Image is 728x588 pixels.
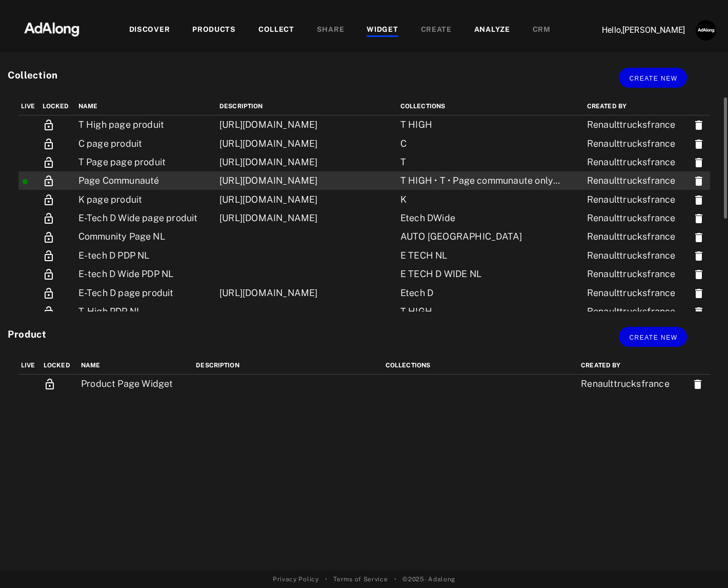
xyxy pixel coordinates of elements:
th: Live [18,97,40,115]
div: C [400,137,560,150]
th: Created by [584,97,690,115]
div: COLLECT [258,24,294,36]
a: Terms of Service [333,575,388,584]
td: Renaulttrucksfrance [584,283,690,302]
td: Product Page Widget [78,375,193,394]
div: CRM [533,24,551,36]
img: 63233d7d88ed69de3c212112c67096b6.png [7,13,97,44]
a: Privacy Policy [273,575,319,584]
td: T High page produit [76,115,217,134]
button: Create new [619,68,687,88]
div: T HIGH • T • Page communaute only • K • C [400,174,560,187]
td: Renaulttrucksfrance [584,246,690,265]
div: DISCOVER [129,24,170,36]
th: Locked [40,97,76,115]
th: Description [193,357,383,375]
td: Renaulttrucksfrance [584,190,690,208]
th: Description [217,97,398,115]
td: [URL][DOMAIN_NAME] [217,209,398,227]
th: Collections [398,97,584,115]
div: SHARE [317,24,345,36]
span: © 2025 - Adalong [402,575,455,584]
td: C page produit [76,134,217,152]
span: • [325,575,328,584]
div: CREATE [421,24,452,36]
td: E-Tech D page produit [76,283,217,302]
th: Live [18,357,41,375]
td: [URL][DOMAIN_NAME] [217,283,398,302]
button: Account settings [693,17,719,43]
div: T HIGH [400,305,560,318]
span: Create new [629,334,677,341]
td: Renaulttrucksfrance [584,153,690,171]
div: K [400,193,560,206]
td: Renaulttrucksfrance [584,209,690,227]
div: Etech DWide [400,211,560,225]
td: E-tech D PDP NL [76,246,217,265]
td: [URL][DOMAIN_NAME] [217,190,398,208]
td: Renaulttrucksfrance [584,115,690,134]
iframe: Chat Widget [677,539,728,588]
td: Community Page NL [76,227,217,246]
img: AATXAJzUJh5t706S9lc_3n6z7NVUglPkrjZIexBIJ3ug=s96-c [696,20,716,41]
div: WIDGET [367,24,398,36]
p: Hello, [PERSON_NAME] [582,24,685,36]
button: Create new [619,327,687,347]
div: Widget de chat [677,539,728,588]
td: Page Communauté [76,171,217,190]
td: Renaulttrucksfrance [584,171,690,190]
th: Locked [41,357,78,375]
div: E TECH NL [400,249,560,262]
td: [URL][DOMAIN_NAME] [217,134,398,152]
td: Renaulttrucksfrance [584,265,690,283]
td: T Page page produit [76,153,217,171]
td: [URL][DOMAIN_NAME] [217,115,398,134]
td: E-tech D Wide PDP NL [76,265,217,283]
div: PRODUCTS [192,24,236,36]
td: E-Tech D Wide page produit [76,209,217,227]
div: ANALYZE [474,24,510,36]
td: Renaulttrucksfrance [584,134,690,152]
th: Created by [578,357,689,375]
th: name [78,357,193,375]
td: Renaulttrucksfrance [578,375,689,394]
td: [URL][DOMAIN_NAME] [217,171,398,190]
td: T-High PDP NL [76,302,217,321]
td: K page produit [76,190,217,208]
td: Renaulttrucksfrance [584,302,690,321]
td: [URL][DOMAIN_NAME] [217,153,398,171]
div: E TECH D WIDE NL [400,267,560,281]
span: • [394,575,397,584]
td: Renaulttrucksfrance [584,227,690,246]
div: T HIGH [400,118,560,131]
span: Create new [629,75,677,82]
th: Collections [383,357,578,375]
div: Etech D [400,286,560,300]
th: name [76,97,217,115]
div: AUTO [GEOGRAPHIC_DATA] [400,230,560,243]
div: T [400,155,560,169]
